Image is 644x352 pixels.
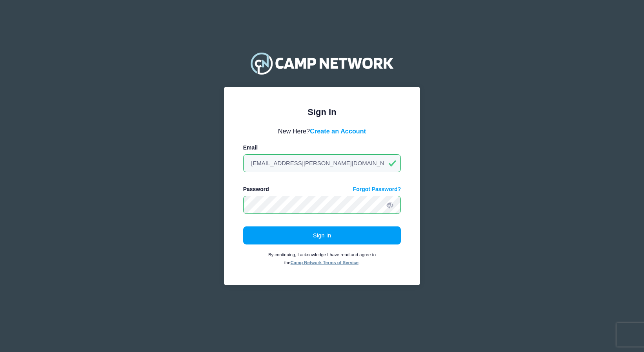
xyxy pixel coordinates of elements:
[353,185,401,193] a: Forgot Password?
[247,47,397,79] img: Camp Network
[243,144,258,152] label: Email
[243,126,401,136] div: New Here?
[291,260,358,265] a: Camp Network Terms of Service
[268,252,376,265] small: By continuing, I acknowledge I have read and agree to the .
[243,185,269,193] label: Password
[243,226,401,244] button: Sign In
[310,128,366,135] a: Create an Account
[243,106,401,119] div: Sign In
